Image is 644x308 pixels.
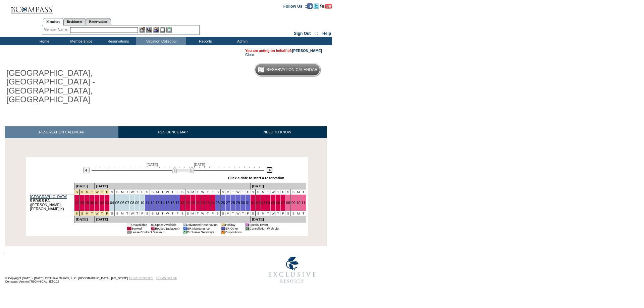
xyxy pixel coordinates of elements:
[74,211,79,216] td: Independence Day 2026 - Saturday to Saturday
[249,223,279,227] td: Special Event
[170,201,174,205] a: 16
[307,3,313,9] img: Become our fan on Facebook
[200,189,205,194] td: W
[286,201,290,205] a: 08
[187,227,218,230] td: ER Maintenance
[314,4,319,8] a: Follow us on Twitter
[266,68,318,72] h5: Reservation Calendar
[215,211,220,216] td: S
[251,183,306,189] td: [DATE]
[175,189,180,194] td: F
[230,211,235,216] td: T
[145,189,150,194] td: S
[140,189,145,194] td: F
[99,37,136,45] td: Reservations
[291,189,296,194] td: S
[85,211,90,216] td: Independence Day 2026 - Saturday to Saturday
[129,276,153,280] a: PRIVACY POLICY
[130,201,134,205] a: 08
[130,211,135,216] td: W
[221,227,225,230] td: 01
[125,189,130,194] td: T
[221,223,225,227] td: 01
[5,67,155,106] h1: [GEOGRAPHIC_DATA], [GEOGRAPHIC_DATA] - [GEOGRAPHIC_DATA], [GEOGRAPHIC_DATA]
[150,189,155,194] td: S
[225,223,242,227] td: Holiday
[215,189,220,194] td: S
[125,211,130,216] td: T
[266,201,270,205] a: 04
[240,211,246,216] td: T
[283,3,307,9] td: Follow Us ::
[261,211,266,216] td: M
[249,227,279,230] td: Cancellation Wish List
[85,189,90,194] td: Independence Day 2026 - Saturday to Saturday
[190,211,195,216] td: M
[216,201,220,205] a: 25
[183,227,187,230] td: 01
[251,211,256,216] td: S
[271,201,275,205] a: 05
[145,201,149,205] a: 11
[186,37,223,45] td: Reports
[297,201,301,205] a: 10
[245,49,322,53] span: You are acting on behalf of:
[225,211,230,216] td: M
[105,189,110,194] td: Independence Day 2026 - Saturday to Saturday
[95,183,251,189] td: [DATE]
[151,201,155,205] a: 12
[320,4,332,9] img: Subscribe to our YouTube Channel
[150,211,155,216] td: S
[160,189,165,194] td: T
[30,195,67,199] a: [GEOGRAPHIC_DATA]
[301,189,306,194] td: T
[109,189,114,194] td: S
[205,189,210,194] td: T
[291,211,296,216] td: S
[90,201,94,205] a: 30
[225,227,242,230] td: ER Other
[125,201,129,205] a: 07
[246,189,251,194] td: F
[185,189,190,194] td: S
[151,227,155,230] td: 01
[286,189,291,194] td: S
[115,211,120,216] td: S
[266,189,271,194] td: T
[110,201,114,205] a: 04
[95,189,100,194] td: Independence Day 2026 - Saturday to Saturday
[276,211,281,216] td: T
[25,37,62,45] td: Home
[301,211,306,216] td: T
[80,201,84,205] a: 28
[175,211,180,216] td: F
[236,201,240,205] a: 29
[43,18,63,25] a: Members
[221,230,225,234] td: 01
[75,201,79,205] a: 27
[165,189,170,194] td: W
[183,223,187,227] td: 01
[83,167,90,173] img: Previous
[95,216,251,223] td: [DATE]
[225,189,230,194] td: M
[160,211,165,216] td: T
[276,189,281,194] td: T
[86,18,111,25] a: Reservations
[200,211,205,216] td: W
[5,253,240,287] td: © Copyright [DATE] - [DATE]. Exclusive Resorts, LLC. [GEOGRAPHIC_DATA], [US_STATE]. Compass Versi...
[240,189,246,194] td: T
[140,27,145,33] img: b_edit.gif
[191,201,195,205] a: 20
[165,211,170,216] td: W
[140,201,144,205] a: 10
[160,27,165,33] img: Reservations
[221,201,225,205] a: 26
[180,189,185,194] td: S
[294,31,311,36] a: Sign Out
[241,201,245,205] a: 30
[256,189,261,194] td: S
[127,227,131,230] td: 01
[302,201,306,205] a: 11
[95,201,99,205] a: 01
